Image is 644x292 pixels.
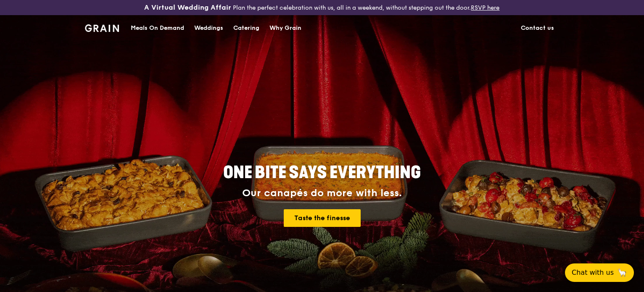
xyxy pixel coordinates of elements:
[233,16,259,41] div: Catering
[144,3,231,12] h3: A Virtual Wedding Affair
[572,268,614,278] span: Chat with us
[223,163,421,183] span: ONE BITE SAYS EVERYTHING
[228,16,264,41] a: Catering
[565,263,634,282] button: Chat with us🦙
[516,16,559,41] a: Contact us
[617,268,627,278] span: 🦙
[269,16,301,41] div: Why Grain
[171,187,473,199] div: Our canapés do more with less.
[194,16,223,41] div: Weddings
[189,16,228,41] a: Weddings
[85,15,119,40] a: GrainGrain
[131,16,184,41] div: Meals On Demand
[264,16,306,41] a: Why Grain
[284,209,361,227] a: Taste the finesse
[85,24,119,32] img: Grain
[471,4,499,11] a: RSVP here
[107,3,536,12] div: Plan the perfect celebration with us, all in a weekend, without stepping out the door.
